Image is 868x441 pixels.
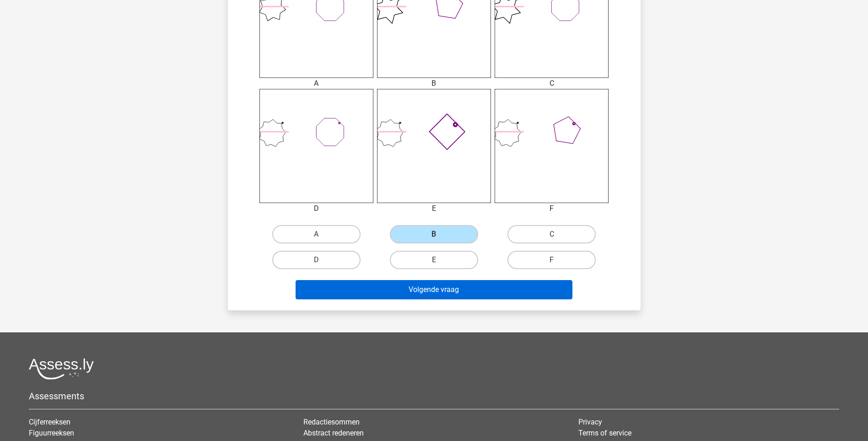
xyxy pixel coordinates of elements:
[507,251,596,269] label: F
[488,78,615,89] div: C
[29,391,839,402] h5: Assessments
[578,418,602,426] a: Privacy
[253,78,380,89] div: A
[488,203,615,214] div: F
[390,251,478,269] label: E
[272,251,361,269] label: D
[507,225,596,243] label: C
[303,418,360,426] a: Redactiesommen
[29,418,70,426] a: Cijferreeksen
[296,280,572,299] button: Volgende vraag
[370,203,498,214] div: E
[272,225,361,243] label: A
[390,225,478,243] label: B
[253,203,380,214] div: D
[370,78,498,89] div: B
[29,358,94,380] img: Assessly logo
[303,429,364,437] a: Abstract redeneren
[29,429,74,437] a: Figuurreeksen
[578,429,631,437] a: Terms of service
